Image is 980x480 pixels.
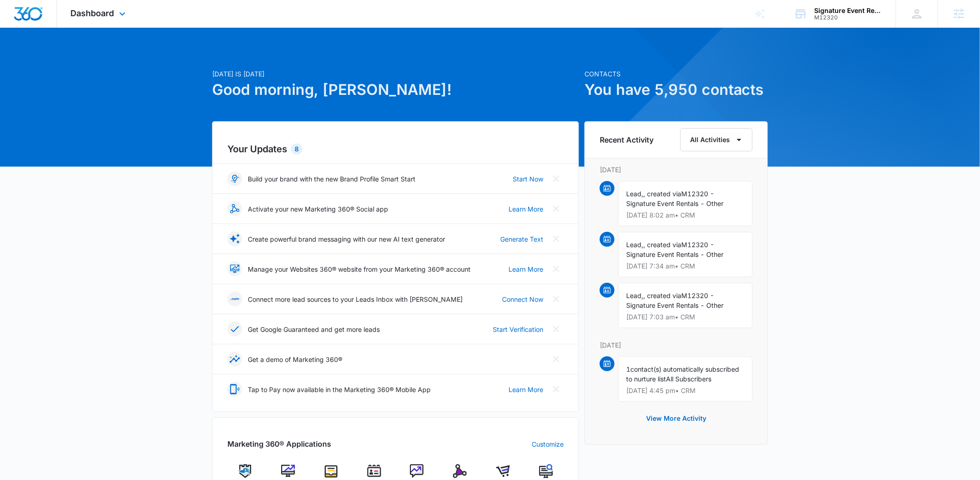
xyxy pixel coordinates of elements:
span: Lead, [626,241,643,249]
a: Generate Text [500,234,543,244]
button: Close [549,171,564,186]
a: Start Verification [493,324,543,334]
span: 1 [626,365,630,373]
button: View More Activity [637,407,716,430]
p: Activate your new Marketing 360® Social app [248,204,388,214]
span: , created via [643,292,681,299]
p: [DATE] 4:45 pm • CRM [626,387,745,394]
p: Contacts [584,69,768,79]
div: account id [815,14,882,21]
h1: Good morning, [PERSON_NAME]! [212,79,579,101]
button: Close [549,201,564,216]
p: Tap to Pay now available in the Marketing 360® Mobile App [248,385,431,394]
p: Create powerful brand messaging with our new AI text generator [248,234,445,244]
span: Dashboard [71,8,114,18]
span: Lead, [626,190,643,198]
button: All Activities [680,128,753,151]
p: Build your brand with the new Brand Profile Smart Start [248,174,415,184]
p: Manage your Websites 360® website from your Marketing 360® account [248,264,471,274]
p: [DATE] [600,340,753,350]
a: Customize [532,439,564,449]
h1: You have 5,950 contacts [584,79,768,101]
p: [DATE] is [DATE] [212,69,579,79]
p: [DATE] [600,165,753,175]
span: , created via [643,190,681,198]
p: [DATE] 8:02 am • CRM [626,212,745,218]
span: contact(s) automatically subscribed to nurture list [626,365,739,383]
a: Connect Now [502,294,543,304]
h2: Your Updates [227,142,564,156]
h2: Marketing 360® Applications [227,438,331,449]
span: , created via [643,241,681,249]
span: All Subscribers [666,375,711,383]
button: Close [549,382,564,397]
a: Learn More [509,385,543,394]
button: Close [549,292,564,306]
a: Learn More [509,264,543,274]
button: Close [549,231,564,246]
p: Connect more lead sources to your Leads Inbox with [PERSON_NAME] [248,294,463,304]
p: Get a demo of Marketing 360® [248,355,342,364]
h6: Recent Activity [600,134,653,145]
a: Learn More [509,204,543,214]
p: [DATE] 7:03 am • CRM [626,314,745,320]
div: account name [815,7,882,14]
p: [DATE] 7:34 am • CRM [626,263,745,269]
span: Lead, [626,292,643,299]
button: Close [549,322,564,337]
button: Close [549,262,564,276]
div: 8 [291,143,302,155]
a: Start Now [513,174,543,184]
button: Close [549,352,564,367]
p: Get Google Guaranteed and get more leads [248,324,380,334]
